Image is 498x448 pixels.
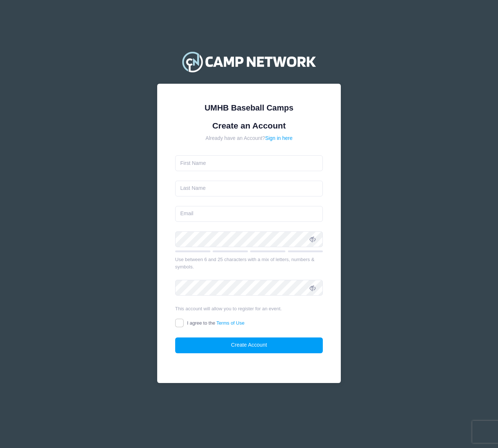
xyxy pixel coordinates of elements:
div: This account will allow you to register for an event. [175,305,323,312]
input: Last Name [175,181,323,196]
span: I agree to the [187,320,244,326]
input: First Name [175,155,323,171]
a: Sign in here [265,135,293,141]
img: Camp Network [179,47,319,76]
input: Email [175,206,323,222]
h1: Create an Account [175,121,323,131]
button: Create Account [175,337,323,353]
input: I agree to theTerms of Use [175,319,184,327]
a: Terms of Use [216,320,245,326]
div: Use between 6 and 25 characters with a mix of letters, numbers & symbols. [175,256,323,270]
div: UMHB Baseball Camps [175,102,323,114]
div: Already have an Account? [175,134,323,142]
